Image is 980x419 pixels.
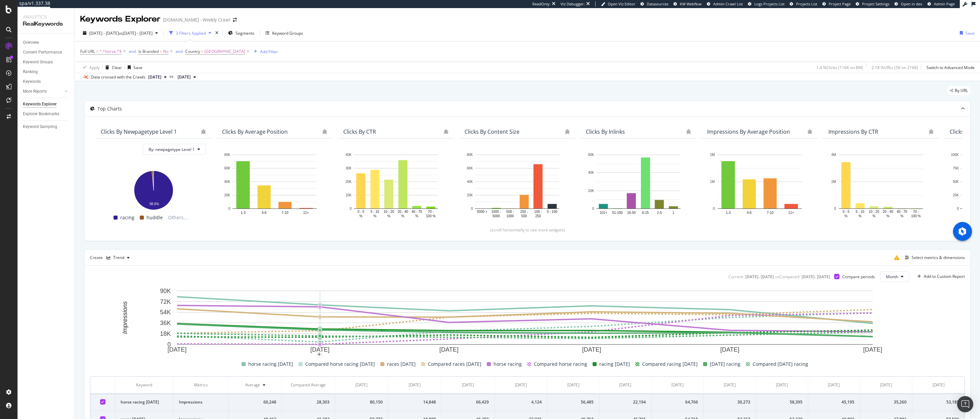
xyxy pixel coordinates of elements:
[80,49,95,54] span: Full URL
[23,78,41,85] div: Keywords
[858,214,861,218] text: %
[873,214,876,218] text: %
[966,30,975,36] div: Save
[586,128,625,135] div: Clicks By Inlinks
[23,88,63,95] a: More Reports
[592,207,594,211] text: 0
[412,210,422,214] text: 40 - 70
[754,1,785,6] span: Logs Projects List
[467,153,473,157] text: 80K
[828,151,934,219] svg: A chart.
[880,382,892,388] div: [DATE]
[586,151,691,219] svg: A chart.
[506,210,514,214] text: 500 -
[886,274,898,280] span: Month
[843,210,849,214] text: 0 - 5
[89,30,119,36] span: [DATE] - [DATE]
[801,274,830,280] div: [DATE] - [DATE]
[915,271,965,282] button: Add to Custom Report
[287,399,329,405] div: 28,303
[428,360,481,368] span: Compared races [DATE]
[23,110,59,118] div: Explorer Bookmarks
[224,193,230,197] text: 20K
[179,382,223,388] div: Metrics
[263,28,306,38] button: Keyword Groups
[707,128,790,135] div: Impressions By Average Position
[588,153,594,157] text: 60K
[228,207,230,211] text: 0
[856,210,864,214] text: 5 - 10
[80,62,100,73] button: Apply
[845,214,848,218] text: %
[178,74,191,80] span: 2024 Jun. 6th
[343,151,448,219] div: A chart.
[90,287,960,355] div: A chart.
[163,17,230,23] div: [DOMAIN_NAME] - Weekly Crawl
[707,151,812,219] svg: A chart.
[471,207,473,211] text: 0
[612,211,623,215] text: 51-100
[467,193,473,197] text: 20K
[500,399,541,405] div: 4,124
[166,28,214,38] button: 3 Filters Applied
[601,1,635,7] a: Open Viz Editor
[104,252,132,263] button: Trend
[291,382,326,388] div: Compared Average
[147,214,163,222] span: huddle
[233,18,237,22] div: arrow-right-arrow-left
[521,214,527,218] text: 500
[262,211,267,215] text: 4-6
[113,256,124,260] div: Trend
[175,73,199,81] button: [DATE]
[808,129,812,134] div: bug
[148,74,161,80] span: 2025 Jun. 12th
[305,360,375,368] span: Compared horse racing [DATE]
[582,347,601,353] text: [DATE]
[869,210,880,214] text: 10 - 20
[204,47,245,56] span: [GEOGRAPHIC_DATA]
[241,211,246,215] text: 1-3
[23,13,69,20] div: Analytics
[160,330,171,337] text: 18K
[862,1,889,6] span: Project Settings
[387,360,416,368] span: races [DATE]
[567,382,579,388] div: [DATE]
[856,1,889,7] a: Project Settings
[883,210,893,214] text: 20 - 40
[726,211,731,215] text: 1-3
[160,309,171,316] text: 54K
[176,30,206,36] div: 3 Filters Applied
[373,214,376,218] text: %
[686,129,691,134] div: bug
[282,211,288,215] text: 7-10
[150,202,159,206] text: 98.6%
[553,399,594,405] div: 56,485
[724,382,736,388] div: [DATE]
[926,65,975,70] div: Switch to Advanced Mode
[222,128,288,135] div: Clicks By Average Position
[957,28,975,38] button: Save
[160,320,171,326] text: 36K
[467,166,473,170] text: 60K
[745,274,774,280] div: [DATE] - [DATE]
[955,89,968,93] span: By URL
[932,382,945,388] div: [DATE]
[872,65,918,70] div: 2.18 % URLs ( 5K on 216K )
[160,49,162,54] span: =
[515,382,527,388] div: [DATE]
[23,88,47,95] div: More Reports
[822,1,851,7] a: Project Page
[251,47,278,56] button: Add Filter
[97,105,122,112] div: Top Charts
[23,101,57,108] div: Keywords Explorer
[934,1,955,6] span: Admin Page
[957,396,973,412] div: Open Intercom Messenger
[657,211,662,215] text: 2-5
[224,180,230,184] text: 40K
[880,271,909,282] button: Month
[605,399,646,405] div: 22,194
[371,210,379,214] text: 5 - 10
[761,399,802,405] div: 58,395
